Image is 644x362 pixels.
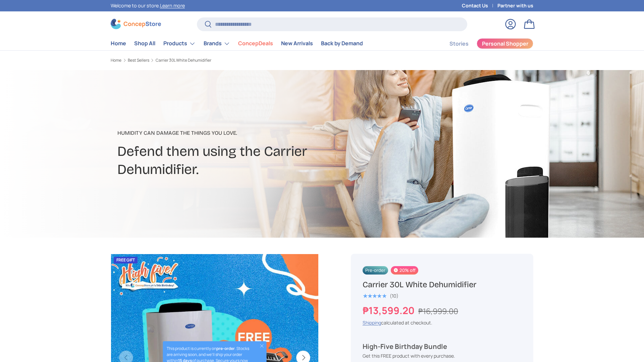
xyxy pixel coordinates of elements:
[204,37,230,50] a: Brands
[433,37,533,50] nav: Secondary
[390,293,398,298] div: (10)
[363,266,388,275] span: Pre-order
[111,58,121,62] a: Home
[128,58,149,62] a: Best Sellers
[363,293,386,299] span: ★★★★★
[216,346,235,351] strong: pre-order
[159,37,200,50] summary: Products
[477,38,533,49] a: Personal Shopper
[363,293,386,299] div: 5.0 out of 5.0 stars
[363,319,522,326] div: calculated at checkout.
[363,319,381,326] a: Shipping
[497,2,533,9] a: Partner with us
[418,306,458,316] s: ₱16,999.00
[391,266,418,275] span: 20% off
[114,257,138,263] div: FREE GIFT
[134,37,155,50] a: Shop All
[111,37,363,50] nav: Primary
[117,129,375,137] p: Humidity can damage the things you love.
[363,342,522,351] div: High-Five Birthday Bundle
[281,37,313,50] a: New Arrivals
[111,37,126,50] a: Home
[482,41,528,46] span: Personal Shopper
[160,2,185,9] a: Learn more
[363,353,455,359] span: Get this FREE product with every purchase.
[321,37,363,50] a: Back by Demand
[111,19,161,29] img: ConcepStore
[238,37,273,50] a: ConcepDeals
[163,37,196,50] a: Products
[363,280,522,290] h1: Carrier 30L White Dehumidifier
[156,58,211,62] a: Carrier 30L White Dehumidifier
[449,37,469,50] a: Stories
[117,142,375,179] h2: Defend them using the Carrier Dehumidifier.
[363,292,398,299] a: 5.0 out of 5.0 stars (10)
[462,2,497,9] a: Contact Us
[200,37,234,50] summary: Brands
[111,57,335,63] nav: Breadcrumbs
[363,304,416,317] strong: ₱13,599.20
[111,2,185,9] p: Welcome to our store.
